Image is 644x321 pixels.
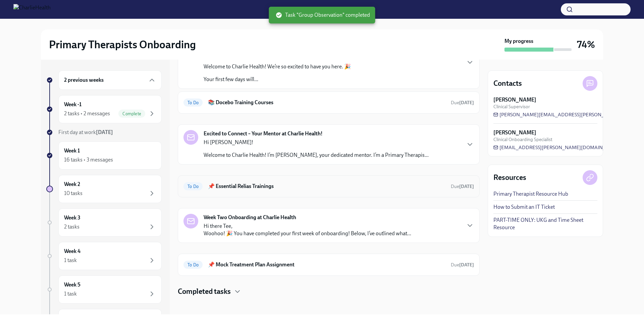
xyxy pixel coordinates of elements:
[64,248,80,255] h6: Week 4
[208,261,445,268] h6: 📌 Mock Treatment Plan Assignment
[96,129,113,135] strong: [DATE]
[46,129,162,136] a: First day at work[DATE]
[64,223,79,231] div: 2 tasks
[118,111,145,116] span: Complete
[204,76,351,83] p: Your first few days will...
[493,104,530,110] span: Clinical Supervisor
[451,183,474,190] span: August 18th, 2025 10:00
[493,203,555,211] a: How to Submit an IT Ticket
[64,76,104,84] h6: 2 previous weeks
[493,216,597,231] a: PART-TIME ONLY: UKG and Time Sheet Resource
[64,214,80,221] h6: Week 3
[46,175,162,203] a: Week 210 tasks
[451,100,474,106] span: Due
[64,290,77,298] div: 1 task
[204,214,296,221] strong: Week Two Onboarding at Charlie Health
[493,190,568,198] a: Primary Therapist Resource Hub
[204,222,411,237] p: Hi there Tee, Woohoo! 🎉 You have completed your first week of onboarding! Below, I’ve outlined wh...
[204,151,429,159] p: Welcome to Charlie Health! I’m [PERSON_NAME], your dedicated mentor. I’m a Primary Therapis...
[451,184,474,189] span: Due
[451,262,474,268] span: Due
[459,184,474,189] strong: [DATE]
[64,281,80,288] h6: Week 5
[451,262,474,268] span: August 15th, 2025 10:00
[64,156,113,164] div: 16 tasks • 3 messages
[13,4,51,15] img: CharlieHealth
[183,97,474,108] a: To Do📚 Docebo Training CoursesDue[DATE]
[183,259,474,270] a: To Do📌 Mock Treatment Plan AssignmentDue[DATE]
[204,139,429,146] p: Hi [PERSON_NAME]!
[493,173,526,183] h4: Resources
[493,144,622,151] a: [EMAIL_ADDRESS][PERSON_NAME][DOMAIN_NAME]
[183,184,203,189] span: To Do
[459,100,474,106] strong: [DATE]
[493,129,536,136] strong: [PERSON_NAME]
[183,181,474,192] a: To Do📌 Essential Relias TrainingsDue[DATE]
[504,38,533,45] strong: My progress
[183,262,203,267] span: To Do
[46,242,162,270] a: Week 41 task
[493,136,552,143] span: Clinical Onboarding Specialist
[451,100,474,106] span: August 19th, 2025 10:00
[64,257,77,264] div: 1 task
[64,110,110,117] div: 2 tasks • 2 messages
[208,99,445,106] h6: 📚 Docebo Training Courses
[49,38,196,51] h2: Primary Therapists Onboarding
[493,96,536,104] strong: [PERSON_NAME]
[204,130,323,137] strong: Excited to Connect – Your Mentor at Charlie Health!
[64,147,80,154] h6: Week 1
[64,190,83,197] div: 10 tasks
[46,208,162,237] a: Week 32 tasks
[46,141,162,170] a: Week 116 tasks • 3 messages
[493,78,522,88] h4: Contacts
[204,63,351,70] p: Welcome to Charlie Health! We’re so excited to have you here. 🎉
[183,100,203,105] span: To Do
[46,95,162,123] a: Week -12 tasks • 2 messagesComplete
[459,262,474,268] strong: [DATE]
[64,181,80,188] h6: Week 2
[64,101,82,108] h6: Week -1
[276,11,370,19] span: Task "Group Observation" completed
[577,39,595,51] h3: 74%
[178,286,480,297] div: Completed tasks
[46,275,162,304] a: Week 51 task
[58,70,162,90] div: 2 previous weeks
[208,183,445,190] h6: 📌 Essential Relias Trainings
[58,129,113,135] span: First day at work
[178,286,231,297] h4: Completed tasks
